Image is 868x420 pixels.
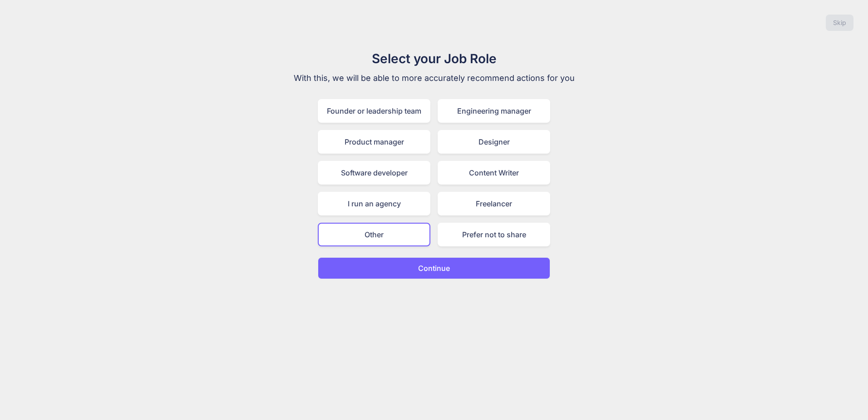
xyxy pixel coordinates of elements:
div: Founder or leadership team [318,99,430,123]
div: Prefer not to share [438,223,550,246]
p: With this, we will be able to more accurately recommend actions for you [281,72,587,85]
div: Content Writer [438,161,550,185]
h1: Select your Job Role [281,49,587,68]
p: Continue [418,263,450,274]
div: Designer [438,130,550,154]
div: I run an agency [318,192,430,215]
button: Skip [826,15,853,31]
div: Freelancer [438,192,550,215]
button: Continue [318,257,550,279]
div: Engineering manager [438,99,550,123]
div: Software developer [318,161,430,185]
div: Other [318,223,430,246]
div: Product manager [318,130,430,154]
